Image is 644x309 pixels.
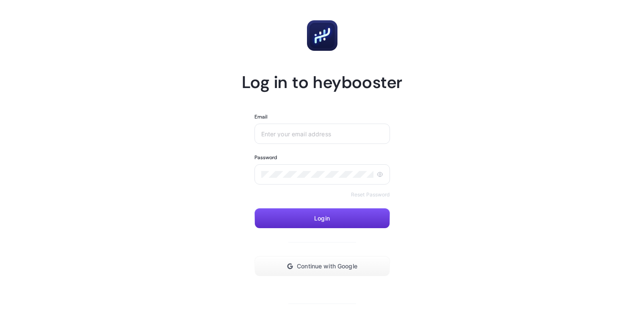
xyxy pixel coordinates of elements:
span: Continue with Google [297,263,357,270]
a: Reset Password [351,191,390,198]
span: Login [314,215,330,222]
h1: Log in to heybooster [242,71,403,93]
label: Password [254,154,277,161]
button: Login [254,208,390,229]
button: Continue with Google [254,256,390,276]
label: Email [254,113,268,120]
input: Enter your email address [261,130,383,137]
